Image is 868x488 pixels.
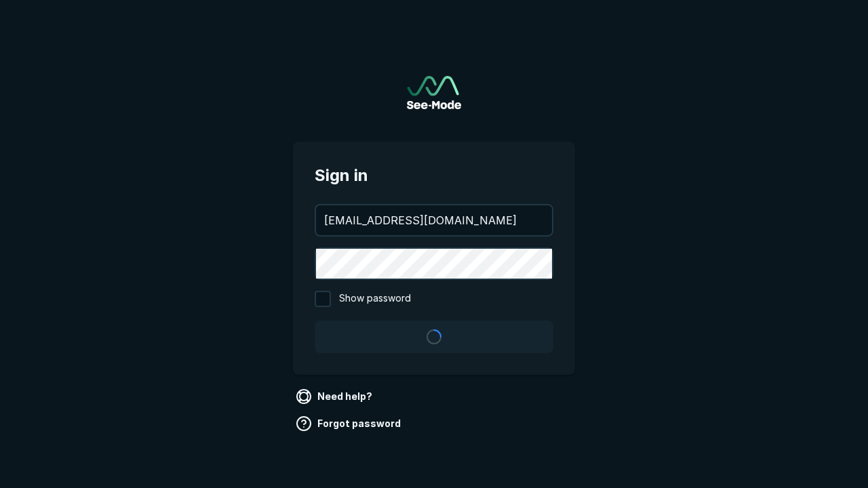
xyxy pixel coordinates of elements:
a: Need help? [293,386,378,407]
span: Sign in [315,163,553,188]
a: Forgot password [293,413,406,434]
span: Show password [339,291,411,307]
img: See-Mode Logo [407,76,461,109]
input: your@email.com [316,205,552,235]
a: Go to sign in [407,76,461,109]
